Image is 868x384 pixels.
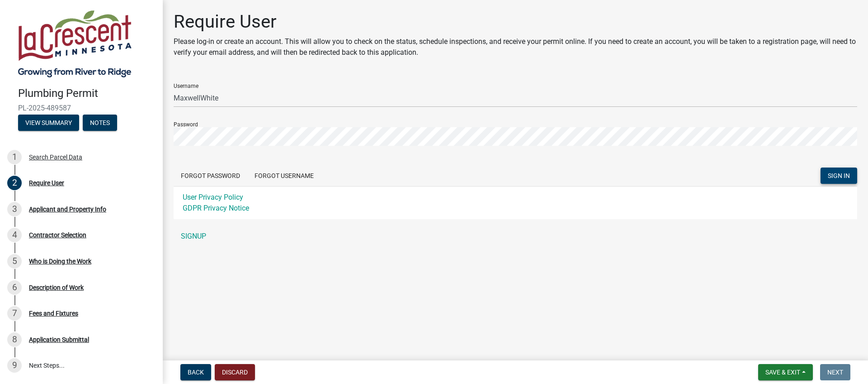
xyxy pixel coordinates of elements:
button: Forgot Username [247,168,321,184]
button: Next [820,364,850,380]
div: 9 [7,358,22,373]
div: Contractor Selection [29,232,86,238]
div: 5 [7,254,22,269]
div: 8 [7,332,22,347]
wm-modal-confirm: Notes [83,120,117,127]
button: Notes [83,115,117,131]
button: Forgot Password [174,168,247,184]
div: Description of Work [29,284,84,291]
button: Save & Exit [758,364,813,380]
h1: Require User [174,11,857,33]
div: Search Parcel Data [29,154,82,160]
div: Fees and Fixtures [29,310,78,317]
span: SIGN IN [828,172,850,179]
wm-modal-confirm: Summary [18,120,79,127]
div: 3 [7,202,22,216]
button: Back [180,364,211,380]
div: Require User [29,180,64,186]
div: 6 [7,280,22,295]
button: SIGN IN [821,168,857,184]
div: Who is Doing the Work [29,258,91,264]
span: Save & Exit [765,369,800,376]
div: 2 [7,176,22,190]
div: Applicant and Property Info [29,206,106,212]
img: City of La Crescent, Minnesota [18,10,132,77]
button: View Summary [18,115,79,131]
a: GDPR Privacy Notice [183,204,249,212]
button: Discard [215,364,255,380]
a: SIGNUP [174,227,857,245]
a: User Privacy Policy [183,193,243,202]
span: PL-2025-489587 [18,104,145,112]
div: Application Submittal [29,336,89,343]
div: 1 [7,150,22,164]
h4: Plumbing Permit [18,87,156,100]
p: Please log-in or create an account. This will allow you to check on the status, schedule inspecti... [174,36,857,58]
span: Back [188,369,204,376]
div: 7 [7,306,22,321]
span: Next [827,369,843,376]
div: 4 [7,228,22,242]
